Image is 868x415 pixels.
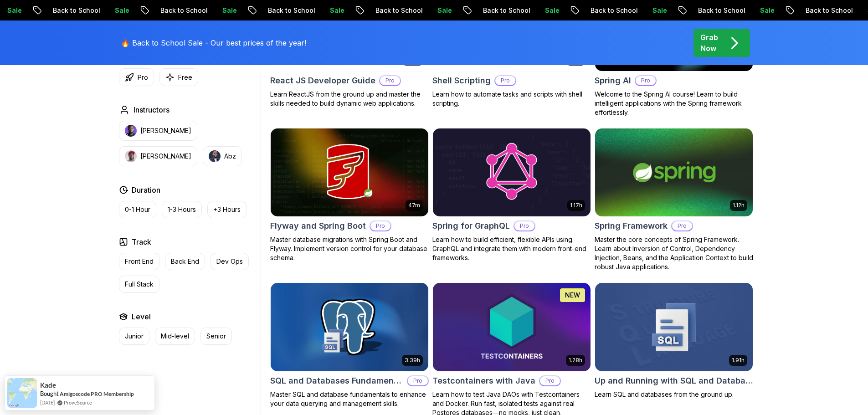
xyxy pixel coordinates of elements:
p: Pro [636,76,656,85]
p: Welcome to the Spring AI course! Learn to build intelligent applications with the Spring framewor... [595,90,753,117]
p: Sale [306,6,335,15]
h2: Spring Framework [595,220,668,232]
h2: Testcontainers with Java [432,374,535,387]
p: Front End [125,257,154,266]
a: Spring for GraphQL card1.17hSpring for GraphQLProLearn how to build efficient, flexible APIs usin... [432,128,591,263]
button: Dev Ops [211,253,249,270]
p: Master database migrations with Spring Boot and Flyway. Implement version control for your databa... [270,235,429,262]
a: ProveSource [64,399,92,406]
p: Pro [514,221,534,231]
button: Senior [200,328,232,345]
span: [DATE] [40,399,55,406]
p: [PERSON_NAME] [140,152,191,161]
p: Back to School [674,6,736,15]
h2: Instructors [134,104,169,115]
p: Pro [495,76,515,85]
h2: Flyway and Spring Boot [270,220,366,232]
p: 3.39h [405,357,420,364]
h2: Shell Scripting [432,74,491,87]
p: Pro [380,76,400,85]
p: 1.12h [733,202,745,209]
p: Pro [672,221,692,231]
h2: Duration [132,184,160,195]
h2: Spring for GraphQL [432,220,510,232]
p: Back to School [244,6,306,15]
p: Back to School [781,6,843,15]
span: Bought [40,390,59,397]
p: Learn how to build efficient, flexible APIs using GraphQL and integrate them with modern front-en... [432,235,591,262]
p: Free [178,73,192,82]
h2: SQL and Databases Fundamentals [270,374,403,387]
p: Abz [224,152,236,161]
img: instructor img [125,125,137,137]
p: Learn SQL and databases from the ground up. [595,390,753,399]
p: 🔥 Back to School Sale - Our best prices of the year! [121,37,306,48]
img: instructor img [209,150,221,162]
p: Grab Now [700,32,718,54]
img: Testcontainers with Java card [433,283,591,371]
p: Back to School [459,6,521,15]
p: [PERSON_NAME] [140,126,191,135]
h2: React JS Developer Guide [270,74,375,87]
p: Learn how to automate tasks and scripts with shell scripting. [432,90,591,108]
p: NEW [565,291,580,300]
a: Amigoscode PRO Membership [60,390,134,398]
button: 1-3 Hours [162,201,202,218]
img: Spring for GraphQL card [433,128,591,217]
p: 1.17h [570,202,582,209]
h2: Up and Running with SQL and Databases [595,374,753,387]
p: Sale [736,6,765,15]
p: Learn ReactJS from the ground up and master the skills needed to build dynamic web applications. [270,90,429,108]
button: Full Stack [119,276,159,293]
p: Pro [408,376,428,385]
p: Pro [138,73,148,82]
p: 47m [408,202,420,209]
button: instructor img[PERSON_NAME] [119,121,197,141]
button: +3 Hours [207,201,247,218]
p: Dev Ops [216,257,243,266]
img: SQL and Databases Fundamentals card [271,283,428,371]
p: Sale [91,6,120,15]
p: Back End [171,257,199,266]
button: Junior [119,328,149,345]
img: Spring Framework card [595,128,753,217]
img: instructor img [125,150,137,162]
button: Mid-level [155,328,195,345]
button: Back End [165,253,205,270]
p: 0-1 Hour [125,205,150,214]
p: Back to School [29,6,91,15]
img: Flyway and Spring Boot card [271,128,428,217]
button: Pro [119,68,154,86]
p: +3 Hours [213,205,241,214]
p: Master the core concepts of Spring Framework. Learn about Inversion of Control, Dependency Inject... [595,235,753,272]
p: Pro [540,376,560,385]
h2: Level [132,311,151,322]
p: Sale [413,6,442,15]
button: Free [159,68,198,86]
span: Kade [40,381,56,389]
h2: Track [132,236,151,247]
button: instructor img[PERSON_NAME] [119,146,197,166]
p: Full Stack [125,280,154,289]
p: Junior [125,332,144,341]
h2: Spring AI [595,74,631,87]
p: Senior [206,332,226,341]
p: 1.91h [732,357,745,364]
button: 0-1 Hour [119,201,156,218]
img: Up and Running with SQL and Databases card [595,283,753,371]
p: Sale [198,6,227,15]
p: Sale [628,6,657,15]
button: Front End [119,253,159,270]
p: Master SQL and database fundamentals to enhance your data querying and management skills. [270,390,429,408]
p: Back to School [136,6,198,15]
a: Spring Framework card1.12hSpring FrameworkProMaster the core concepts of Spring Framework. Learn ... [595,128,753,272]
p: Sale [521,6,550,15]
a: SQL and Databases Fundamentals card3.39hSQL and Databases FundamentalsProMaster SQL and database ... [270,282,429,408]
p: Back to School [351,6,413,15]
img: provesource social proof notification image [7,378,37,408]
p: Pro [370,221,390,231]
p: Back to School [566,6,628,15]
p: 1-3 Hours [168,205,196,214]
button: instructor imgAbz [203,146,242,166]
p: Mid-level [161,332,189,341]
